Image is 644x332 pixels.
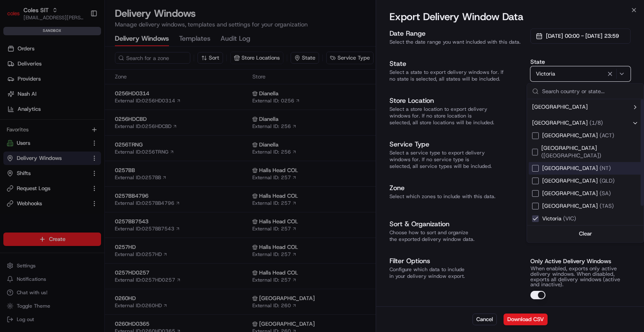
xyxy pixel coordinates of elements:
[473,314,497,325] button: Cancel
[546,32,619,40] span: [DATE] 00:00 - [DATE] 23:59
[542,132,614,139] span: [GEOGRAPHIC_DATA]
[542,215,576,222] span: Victoria
[542,165,611,172] span: [GEOGRAPHIC_DATA]
[542,84,639,99] input: Search country or state...
[390,183,524,193] h3: Zone
[532,119,588,127] span: [GEOGRAPHIC_DATA]
[390,193,524,200] p: Select which zones to include with this data.
[22,54,138,63] input: Clear
[71,123,78,129] div: 💻
[542,177,615,185] span: [GEOGRAPHIC_DATA]
[390,149,524,170] p: Select a service type to export delivery windows for. If no service type is selected, all service...
[390,10,631,24] h2: Export Delivery Window Data
[390,229,524,243] p: Choose how to sort and organize the exported delivery window data.
[390,106,524,126] p: Select a store location to export delivery windows for. If no store location is selected, all sto...
[8,34,153,47] p: Welcome 👋
[8,8,25,25] img: Nash
[79,122,135,130] span: API Documentation
[527,99,644,225] div: Suggestions
[17,122,64,130] span: Knowledge Base
[541,152,601,159] span: ( [GEOGRAPHIC_DATA] )
[504,314,548,325] button: Download CSV
[143,83,153,93] button: Start new chat
[536,70,555,78] span: Victoria
[29,80,138,89] div: Start new chat
[600,202,614,209] span: ( TAS )
[541,144,639,159] span: [GEOGRAPHIC_DATA]
[600,132,614,139] span: ( ACT )
[83,142,101,149] span: Pylon
[530,229,640,239] button: Clear
[68,118,138,133] a: 💻API Documentation
[390,139,524,149] h3: Service Type
[390,266,524,280] p: Configure which data to include in your delivery window export.
[532,103,588,111] span: [GEOGRAPHIC_DATA]
[390,29,524,39] h3: Date Range
[390,59,524,69] h3: State
[29,89,106,95] div: We're available if you need us!
[600,177,615,184] span: ( QLD )
[390,39,524,45] p: Select the date range you want included with this data.
[563,215,576,222] span: ( VIC )
[8,80,23,95] img: 1736555255976-a54dd68f-1ca7-489b-9aae-adbdc363a1c4
[600,190,611,197] span: ( SA )
[542,202,614,210] span: [GEOGRAPHIC_DATA]
[530,59,631,65] label: State
[589,119,603,127] span: ( 1 / 8 )
[390,219,524,229] h3: Sort & Organization
[390,69,524,82] p: Select a state to export delivery windows for. If no state is selected, all states will be included.
[530,29,631,44] button: [DATE] 00:00 - [DATE] 23:59
[530,266,631,288] p: When enabled, exports only active delivery windows. When disabled, exports all delivery windows (...
[542,190,611,197] span: [GEOGRAPHIC_DATA]
[5,118,68,133] a: 📗Knowledge Base
[390,96,524,106] h3: Store Location
[8,123,15,129] div: 📗
[59,142,101,149] a: Powered byPylon
[600,165,611,172] span: ( NT )
[390,256,524,266] h3: Filter Options
[530,257,611,265] label: Only Active Delivery Windows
